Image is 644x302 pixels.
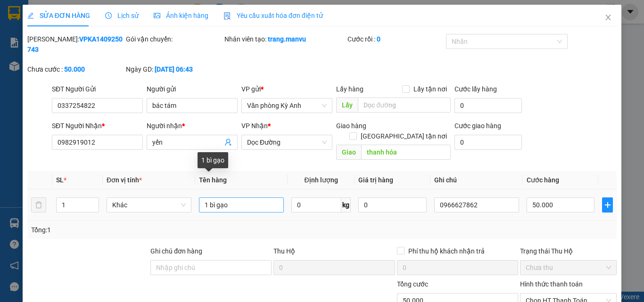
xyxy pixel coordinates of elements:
span: VP Nhận [241,122,268,130]
span: Giao hàng [336,122,366,130]
span: picture [154,12,160,19]
span: edit [27,12,34,19]
label: Ghi chú đơn hàng [150,247,202,255]
label: Hình thức thanh toán [520,280,583,288]
input: Ghi chú đơn hàng [150,260,272,275]
div: Nhân viên tạo: [224,34,346,44]
span: Khác [112,198,186,212]
span: clock-circle [105,12,112,19]
div: Cước rồi : [347,34,444,44]
span: Chưa thu [526,261,611,275]
div: Người nhận [147,121,238,131]
b: 0 [377,35,380,43]
div: Trạng thái Thu Hộ [520,246,617,256]
span: [GEOGRAPHIC_DATA] tận nơi [357,131,451,141]
label: Cước lấy hàng [454,85,497,93]
button: plus [602,197,613,212]
span: SỬA ĐƠN HÀNG [27,12,90,19]
div: SĐT Người Nhận [52,121,143,131]
button: Close [595,5,621,31]
input: VD: Bàn, Ghế [199,197,284,212]
b: [DATE] 06:43 [155,65,193,73]
div: Người gửi [147,84,238,94]
span: plus [603,201,612,209]
div: Chưa cước : [27,64,124,74]
span: Định lượng [304,176,338,184]
div: VP gửi [241,84,332,94]
img: icon [223,12,231,20]
div: Ngày GD: [126,64,223,74]
span: kg [341,197,351,212]
div: SĐT Người Gửi [52,84,143,94]
b: 50.000 [64,65,85,73]
input: Dọc đường [361,145,451,160]
span: Văn phòng Kỳ Anh [247,98,327,113]
span: Thu Hộ [273,247,295,255]
th: Ghi chú [430,171,523,189]
span: Tổng cước [397,280,428,288]
span: Lấy hàng [336,85,363,93]
span: Lịch sử [105,12,139,19]
span: user-add [224,139,232,146]
span: Phí thu hộ khách nhận trả [405,246,488,256]
div: Tổng: 1 [31,225,249,235]
span: Đơn vị tính [107,176,142,184]
div: 1 bì gạo [198,152,228,168]
label: Cước giao hàng [454,122,501,130]
span: Dọc Đường [247,135,327,149]
span: Lấy [336,98,358,113]
div: [PERSON_NAME]: [27,34,124,55]
b: trang.manvu [268,35,306,43]
span: Cước hàng [527,176,559,184]
button: delete [31,197,46,212]
span: Lấy tận nơi [410,84,451,94]
span: Tên hàng [199,176,227,184]
span: Ảnh kiện hàng [154,12,208,19]
input: Cước lấy hàng [454,98,522,113]
input: Cước giao hàng [454,135,522,150]
input: Dọc đường [358,98,451,113]
div: Gói vận chuyển: [126,34,223,44]
input: Ghi Chú [434,197,519,212]
span: Giá trị hàng [358,176,393,184]
span: close [604,14,612,21]
span: Yêu cầu xuất hóa đơn điện tử [223,12,323,19]
span: SL [56,176,64,184]
span: Giao [336,145,361,160]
